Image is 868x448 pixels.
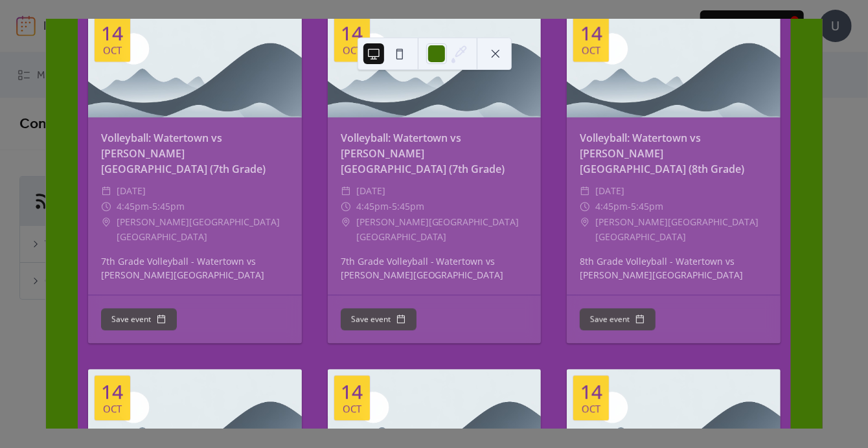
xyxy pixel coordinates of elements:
span: [PERSON_NAME][GEOGRAPHIC_DATA] [GEOGRAPHIC_DATA] [356,214,529,245]
div: Oct [103,45,122,55]
div: 7th Grade Volleyball - Watertown vs [PERSON_NAME][GEOGRAPHIC_DATA] [88,254,302,282]
span: 4:45pm [356,199,389,214]
div: Volleyball: Watertown vs [PERSON_NAME][GEOGRAPHIC_DATA] (8th Grade) [567,130,781,177]
div: ​ [101,214,111,230]
div: 14 [102,382,124,401]
div: Oct [343,404,361,414]
div: 7th Grade Volleyball - Watertown vs [PERSON_NAME][GEOGRAPHIC_DATA] [328,254,542,282]
span: 5:45pm [392,199,424,214]
div: ​ [101,183,111,199]
span: [PERSON_NAME][GEOGRAPHIC_DATA] [GEOGRAPHIC_DATA] [595,214,768,245]
button: Save event [341,308,417,330]
span: - [389,199,392,214]
span: - [149,199,152,214]
span: [DATE] [117,183,146,199]
div: 14 [341,382,363,401]
div: ​ [580,183,590,199]
div: ​ [580,214,590,230]
button: Save event [580,308,656,330]
div: Oct [343,45,361,55]
span: [DATE] [356,183,385,199]
span: 5:45pm [152,199,185,214]
div: 8th Grade Volleyball - Watertown vs [PERSON_NAME][GEOGRAPHIC_DATA] [567,254,781,282]
span: - [628,199,631,214]
div: Oct [582,45,600,55]
div: Volleyball: Watertown vs [PERSON_NAME][GEOGRAPHIC_DATA] (7th Grade) [328,130,542,177]
span: 4:45pm [595,199,628,214]
div: ​ [101,199,111,214]
button: Save event [101,308,177,330]
div: Oct [103,404,122,414]
div: Oct [582,404,600,414]
div: ​ [341,199,351,214]
span: [PERSON_NAME][GEOGRAPHIC_DATA] [GEOGRAPHIC_DATA] [117,214,289,245]
div: ​ [341,214,351,230]
span: [DATE] [595,183,624,199]
div: 14 [580,382,602,401]
span: 5:45pm [631,199,663,214]
div: Volleyball: Watertown vs [PERSON_NAME][GEOGRAPHIC_DATA] (7th Grade) [88,130,302,177]
div: ​ [580,199,590,214]
div: ​ [341,183,351,199]
span: 4:45pm [117,199,149,214]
